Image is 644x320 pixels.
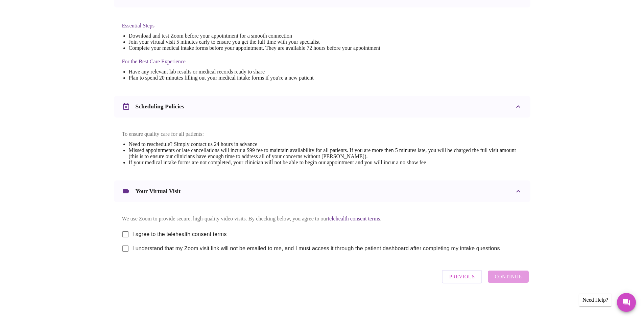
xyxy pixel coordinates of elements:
[136,103,184,110] h3: Scheduling Policies
[129,141,522,147] li: Need to reschedule? Simply contact us 24 hours in advance
[122,216,522,222] p: We use Zoom to provide secure, high-quality video visits. By checking below, you agree to our .
[133,244,500,253] span: I understand that my Zoom visit link will not be emailed to me, and I must access it through the ...
[328,216,380,221] a: telehealth consent terms
[122,23,380,29] h4: Essential Steps
[114,180,530,202] div: Your Virtual Visit
[129,75,380,81] li: Plan to spend 20 minutes filling out your medical intake forms if you're a new patient
[129,39,380,45] li: Join your virtual visit 5 minutes early to ensure you get the full time with your specialist
[122,131,522,137] p: To ensure quality care for all patients:
[449,272,475,281] span: Previous
[129,69,380,75] li: Have any relevant lab results or medical records ready to share
[129,45,380,51] li: Complete your medical intake forms before your appointment. They are available 72 hours before yo...
[129,159,522,166] li: If your medical intake forms are not completed, your clinician will not be able to begin our appo...
[122,59,380,65] h4: For the Best Care Experience
[133,230,227,238] span: I agree to the telehealth consent terms
[617,293,636,312] button: Messages
[114,96,530,118] div: Scheduling Policies
[442,270,482,283] button: Previous
[136,188,181,195] h3: Your Virtual Visit
[129,33,380,39] li: Download and test Zoom before your appointment for a smooth connection
[129,147,522,159] li: Missed appointments or late cancellations will incur a $99 fee to maintain availability for all p...
[579,294,612,306] div: Need Help?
